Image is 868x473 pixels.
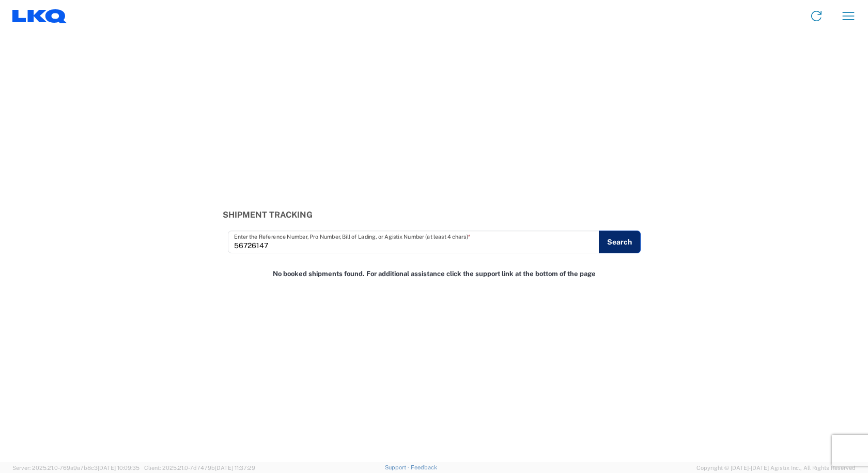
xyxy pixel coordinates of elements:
button: Search [599,231,641,253]
span: [DATE] 11:37:29 [215,465,255,471]
span: [DATE] 10:09:35 [98,465,139,471]
span: Client: 2025.21.0-7d7479b [144,465,255,471]
div: No booked shipments found. For additional assistance click the support link at the bottom of the ... [217,264,651,284]
a: Feedback [411,464,437,470]
a: Support [385,464,411,470]
span: Server: 2025.21.0-769a9a7b8c3 [12,465,139,471]
h3: Shipment Tracking [223,210,646,220]
span: Copyright © [DATE]-[DATE] Agistix Inc., All Rights Reserved [696,463,856,472]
